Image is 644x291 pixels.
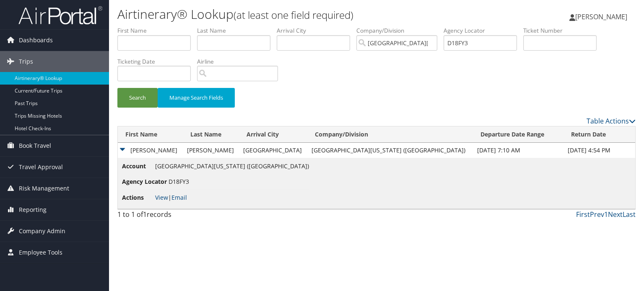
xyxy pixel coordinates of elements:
[575,12,627,21] span: [PERSON_NAME]
[117,88,158,108] button: Search
[19,30,53,51] span: Dashboards
[143,210,147,219] span: 1
[19,157,63,178] span: Travel Approval
[569,4,636,29] a: [PERSON_NAME]
[183,143,239,158] td: [PERSON_NAME]
[117,57,197,66] label: Ticketing Date
[19,242,62,263] span: Employee Tools
[563,143,635,158] td: [DATE] 4:54 PM
[18,5,102,25] img: airportal-logo.png
[19,51,33,72] span: Trips
[171,193,187,201] a: Email
[576,210,590,219] a: First
[356,26,444,35] label: Company/Division
[608,210,623,219] a: Next
[183,126,239,143] th: Last Name: activate to sort column ascending
[239,126,307,143] th: Arrival City: activate to sort column ascending
[117,26,197,35] label: First Name
[473,143,563,158] td: [DATE] 7:10 AM
[587,116,636,126] a: Table Actions
[122,162,153,171] span: Account
[197,57,284,66] label: Airline
[117,5,463,23] h1: Airtinerary® Lookup
[277,26,356,35] label: Arrival City
[307,143,473,158] td: [GEOGRAPHIC_DATA][US_STATE] ([GEOGRAPHIC_DATA])
[118,143,183,158] td: [PERSON_NAME]
[122,177,167,186] span: Agency Locator
[234,8,353,22] small: (at least one field required)
[19,178,69,199] span: Risk Management
[604,210,608,219] a: 1
[169,178,189,185] span: D18FY3
[158,88,235,108] button: Manage Search Fields
[122,193,153,202] span: Actions
[118,126,183,143] th: First Name: activate to sort column ascending
[563,126,635,143] th: Return Date: activate to sort column ascending
[473,126,563,143] th: Departure Date Range: activate to sort column ascending
[117,209,238,224] div: 1 to 1 of records
[307,126,473,143] th: Company/Division
[155,162,309,170] span: [GEOGRAPHIC_DATA][US_STATE] ([GEOGRAPHIC_DATA])
[19,221,65,242] span: Company Admin
[444,26,523,35] label: Agency Locator
[623,210,636,219] a: Last
[523,26,603,35] label: Ticket Number
[197,26,277,35] label: Last Name
[19,199,47,220] span: Reporting
[239,143,307,158] td: [GEOGRAPHIC_DATA]
[155,193,187,201] span: |
[19,135,51,156] span: Book Travel
[590,210,604,219] a: Prev
[155,193,168,201] a: View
